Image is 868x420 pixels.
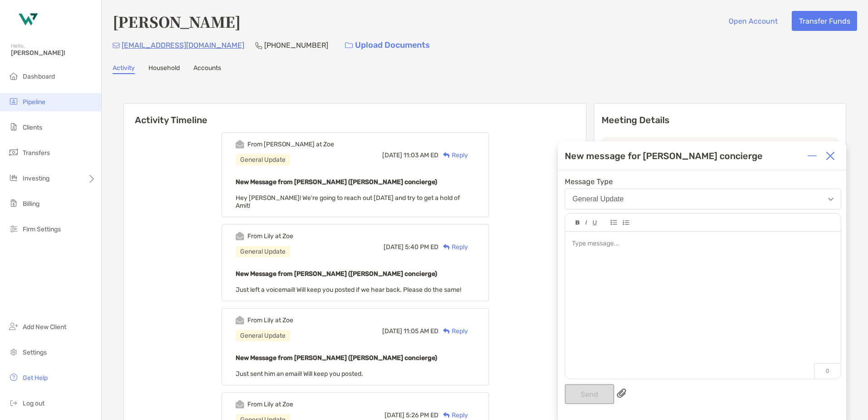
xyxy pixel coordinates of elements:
span: Log out [23,400,44,407]
div: New message for [PERSON_NAME] concierge [565,150,763,161]
img: billing icon [8,198,19,209]
span: Hey [PERSON_NAME]! We're going to reach out [DATE] and try to get a hold of Amit! [236,194,460,210]
img: get-help icon [8,372,19,383]
span: [DATE] [384,243,404,251]
span: Message Type [565,177,841,186]
span: [DATE] [382,327,402,335]
div: From Lily at Zoe [247,316,293,324]
span: [PERSON_NAME]! [11,49,96,57]
div: General Update [236,246,290,257]
span: Firm Settings [23,225,61,233]
img: button icon [345,42,353,49]
span: 11:05 AM ED [404,327,439,335]
a: Household [148,64,180,74]
p: [EMAIL_ADDRESS][DOMAIN_NAME] [122,40,244,51]
img: Phone Icon [255,42,262,49]
a: Accounts [193,64,221,74]
img: Event icon [236,316,244,325]
img: investing icon [8,172,19,183]
span: Billing [23,200,39,208]
p: [PHONE_NUMBER] [264,40,328,51]
div: General Update [572,195,624,203]
span: Get Help [23,374,48,382]
img: Editor control icon [611,220,617,225]
span: 5:40 PM ED [405,243,439,251]
h4: [PERSON_NAME] [113,11,241,32]
span: Pipeline [23,98,45,106]
img: Event icon [236,140,244,149]
img: transfers icon [8,147,19,158]
span: Clients [23,124,42,131]
img: Event icon [236,400,244,409]
img: Email Icon [113,43,120,48]
span: Add New Client [23,323,66,331]
p: Meeting Details [602,115,838,126]
h6: Activity Timeline [124,104,586,125]
img: Editor control icon [576,220,580,225]
img: Open dropdown arrow [828,198,833,201]
div: Reply [439,326,468,336]
img: Reply icon [443,412,450,418]
a: Upload Documents [339,35,436,55]
img: firm-settings icon [8,223,19,234]
img: Editor control icon [585,220,587,225]
span: Investing [23,175,49,182]
div: From Lily at Zoe [247,232,293,240]
img: logout icon [8,397,19,408]
img: add_new_client icon [8,321,19,332]
b: New Message from [PERSON_NAME] ([PERSON_NAME] concierge) [236,178,437,186]
img: Editor control icon [622,220,629,225]
span: Just sent him an email! Will keep you posted. [236,370,363,378]
div: General Update [236,154,290,165]
img: Expand or collapse [808,151,817,160]
img: clients icon [8,121,19,132]
b: New Message from [PERSON_NAME] ([PERSON_NAME] concierge) [236,270,437,278]
img: paperclip attachments [617,389,626,398]
img: settings icon [8,346,19,357]
button: General Update [565,189,841,210]
img: pipeline icon [8,96,19,107]
img: Zoe Logo [11,4,44,36]
img: Reply icon [443,328,450,334]
button: Transfer Funds [792,11,857,31]
div: Reply [439,410,468,420]
span: [DATE] [385,411,404,419]
span: Settings [23,349,47,356]
b: New Message from [PERSON_NAME] ([PERSON_NAME] concierge) [236,354,437,362]
span: Just left a voicemail! Will keep you posted if we hear back. Please do the same! [236,286,461,294]
img: Event icon [236,232,244,240]
div: Reply [439,150,468,160]
img: Reply icon [443,152,450,158]
div: Reply [439,242,468,252]
img: Close [826,151,835,160]
button: Open Account [721,11,784,31]
img: dashboard icon [8,70,19,81]
span: 5:26 PM ED [406,411,439,419]
span: [DATE] [382,151,402,159]
a: Activity [113,64,135,74]
div: From Lily at Zoe [247,400,293,408]
div: From [PERSON_NAME] at Zoe [247,140,334,148]
div: General Update [236,330,290,341]
span: Dashboard [23,73,55,80]
img: Reply icon [443,244,450,250]
p: 0 [814,363,841,379]
span: 11:03 AM ED [404,151,439,159]
span: Transfers [23,149,50,157]
img: Editor control icon [592,220,597,225]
